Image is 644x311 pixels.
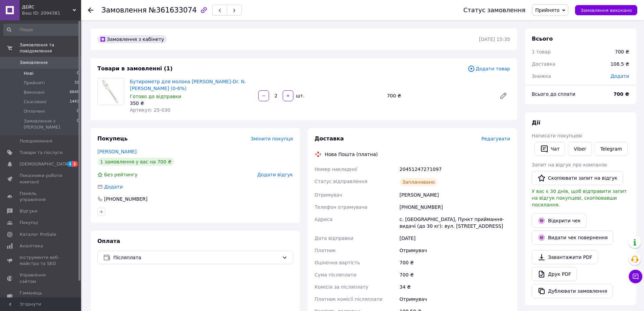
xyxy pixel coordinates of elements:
span: Інструменти веб-майстра та SEO [20,254,63,267]
span: 0 [77,70,79,76]
div: [PERSON_NAME] [398,189,511,201]
span: Замовлення [20,60,48,66]
span: Всього [532,36,553,42]
a: Telegram [595,142,628,156]
span: 6649 [70,89,79,95]
button: Видати чек повернення [532,230,613,245]
div: Статус замовлення [463,7,526,14]
b: 700 ₴ [614,91,629,97]
div: 700 ₴ [398,269,511,281]
span: Гаманець компанії [20,290,63,302]
span: Написати покупцеві [532,133,582,138]
span: Відгуки [20,208,37,214]
span: Доставка [532,61,555,67]
span: Замовлення та повідомлення [20,42,81,54]
span: 1 [67,161,73,167]
button: Замовлення виконано [575,5,637,15]
span: 0 [77,118,79,130]
button: Чат з покупцем [629,270,642,283]
span: Змінити покупця [251,136,293,141]
div: Нова Пошта (платна) [323,151,380,158]
span: Замовлення [101,6,147,14]
span: Прийнято [535,7,559,13]
span: Оплачені [24,108,45,114]
div: 350 ₴ [130,100,253,107]
div: Повернутися назад [88,7,93,14]
span: Адреса [315,217,333,222]
span: Панель управління [20,191,63,203]
span: 1443 [70,99,79,105]
time: [DATE] 15:35 [479,37,510,42]
span: Повідомлення [20,138,52,144]
span: Номер накладної [315,166,358,172]
span: Нові [24,70,33,76]
span: Показники роботи компанії [20,173,63,185]
span: Додати відгук [257,172,293,177]
div: Замовлення з кабінету [97,35,167,43]
a: Відкрити чек [532,214,587,228]
span: Артикул: 25-030 [130,107,170,113]
div: Отримувач [398,293,511,305]
a: Завантажити PDF [532,250,598,264]
div: 1 замовлення у вас на 700 ₴ [97,158,174,166]
button: Чат [534,142,565,156]
span: Післяплата [113,254,279,261]
button: Скопіювати запит на відгук [532,171,623,185]
span: Товари в замовленні (1) [97,65,173,72]
span: Замовлення з [PERSON_NAME] [24,118,77,130]
a: Viber [568,142,592,156]
span: Отримувач [315,192,342,198]
span: 31 [74,80,79,86]
a: [PERSON_NAME] [97,149,137,154]
input: Пошук [3,24,80,36]
span: Всього до сплати [532,91,575,97]
a: Бутирометр для молока [PERSON_NAME]-Dr. N. [PERSON_NAME] (0-6%) [130,79,246,91]
span: Аналітика [20,243,43,249]
span: Додати товар [468,65,510,72]
span: Додати [104,184,123,190]
span: Доставка [315,135,344,142]
span: Без рейтингу [104,172,138,177]
span: Платник [315,248,336,253]
div: 700 ₴ [398,257,511,269]
span: Статус відправлення [315,179,367,184]
span: Готово до відправки [130,94,181,99]
span: Запит на відгук про компанію [532,162,607,168]
span: Телефон отримувача [315,204,367,210]
span: Знижка [532,73,551,79]
div: [PHONE_NUMBER] [398,201,511,213]
span: У вас є 30 днів, щоб відправити запит на відгук покупцеві, скопіювавши посилання. [532,188,627,207]
a: Редагувати [497,89,510,103]
div: 700 ₴ [615,48,629,55]
span: №361633074 [149,6,197,14]
div: Отримувач [398,244,511,257]
span: 1 [72,161,78,167]
span: Покупці [20,220,38,226]
div: шт. [294,92,305,99]
span: ДЕЙС [22,4,73,10]
span: Комісія за післяплату [315,284,368,290]
span: Редагувати [481,136,510,141]
div: [PHONE_NUMBER] [103,196,148,202]
span: Замовлення виконано [580,8,632,13]
span: [DEMOGRAPHIC_DATA] [20,161,70,167]
span: Оціночна вартість [315,260,360,265]
span: Покупець [97,135,128,142]
div: 108.5 ₴ [606,57,633,71]
span: Додати [611,73,629,79]
div: с. [GEOGRAPHIC_DATA], Пункт приймання-видачі (до 30 кг): вул. [STREET_ADDRESS] [398,213,511,232]
img: Бутирометр для молока Funke-Dr. N. Gerber (0-6%) [101,79,121,105]
div: 700 ₴ [384,91,494,101]
span: Товари та послуги [20,150,63,156]
span: Виконані [24,89,45,95]
span: Платник комісії післяплати [315,296,383,302]
div: 20451247271097 [398,163,511,175]
button: Дублювати замовлення [532,284,613,298]
span: 0 [77,108,79,114]
div: [DATE] [398,232,511,244]
span: Скасовані [24,99,47,105]
span: 1 товар [532,49,551,54]
span: Прийняті [24,80,45,86]
div: Ваш ID: 2094381 [22,10,81,16]
div: Заплановано [400,178,438,186]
